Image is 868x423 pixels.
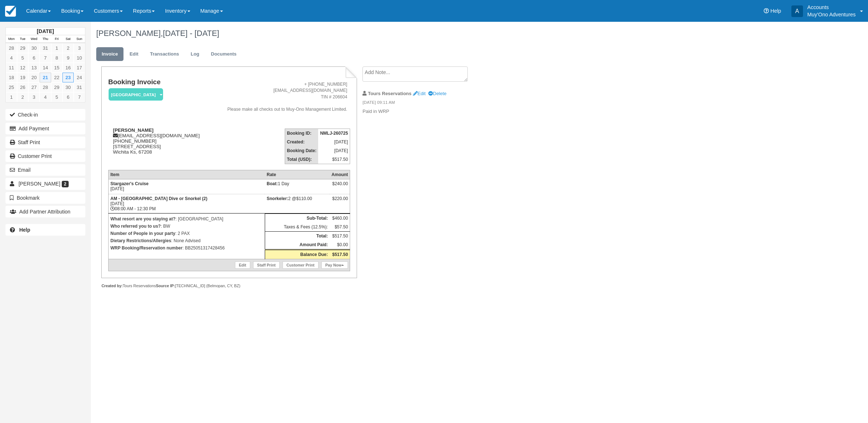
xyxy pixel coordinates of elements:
a: Staff Print [5,137,85,148]
th: Amount Paid: [265,240,330,250]
a: 24 [74,73,85,82]
td: [DATE] [318,138,350,146]
div: [EMAIL_ADDRESS][DOMAIN_NAME] [PHONE_NUMBER] [STREET_ADDRESS] Wichita Ks, 67208 [108,127,210,164]
td: $460.00 [330,213,350,223]
a: 31 [40,43,51,53]
a: 27 [28,82,40,92]
th: Balance Due: [265,249,330,259]
a: 2 [17,92,28,102]
a: 28 [40,82,51,92]
a: 21 [40,73,51,82]
span: [DATE] - [DATE] [163,29,219,38]
a: 7 [40,53,51,63]
span: Help [770,8,781,14]
strong: Dietary Restrictions/Allergies [110,238,171,243]
p: : BW [110,223,263,230]
a: Edit [235,261,250,269]
address: + [PHONE_NUMBER] [EMAIL_ADDRESS][DOMAIN_NAME] TIN # 206604 Please make all checks out to Muy-Ono ... [213,81,348,113]
a: Documents [206,47,242,61]
a: Help [5,224,85,236]
a: Customer Print [5,150,85,162]
h1: Booking Invoice [108,78,210,86]
strong: [DATE] [37,28,54,34]
a: 16 [62,63,74,73]
strong: WRP Booking/Reservation number [110,245,182,251]
a: 26 [17,82,28,92]
p: : [GEOGRAPHIC_DATA] [110,215,263,223]
a: Log [185,47,205,61]
em: [DATE] 09:11 AM [362,99,485,107]
td: $517.50 [330,231,350,240]
th: Thu [40,35,51,43]
button: Bookmark [5,192,85,204]
strong: Created by: [101,284,123,288]
a: 1 [51,43,62,53]
a: 6 [28,53,40,63]
th: Fri [51,35,62,43]
a: 2 [62,43,74,53]
button: Email [5,164,85,176]
th: Amount [330,170,350,179]
a: [GEOGRAPHIC_DATA] [108,88,161,101]
a: 31 [74,82,85,92]
a: 5 [17,53,28,63]
th: Tue [17,35,28,43]
a: 10 [74,53,85,63]
td: [DATE] 08:00 AM - 12:30 PM [108,194,265,213]
i: Help [764,8,769,13]
a: 5 [51,92,62,102]
strong: $517.50 [332,252,348,257]
a: 7 [74,92,85,102]
a: 17 [74,63,85,73]
a: Delete [428,91,446,96]
a: Customer Print [283,261,319,269]
a: 4 [6,53,17,63]
a: 12 [17,63,28,73]
a: 22 [51,73,62,82]
strong: Who referred you to us? [110,224,161,229]
p: Paid in WRP [362,108,485,115]
button: Check-in [5,109,85,121]
a: 11 [6,63,17,73]
a: 15 [51,63,62,73]
a: 29 [17,43,28,53]
div: Tours Reservations [TECHNICAL_ID] (Belmopan, CY, BZ) [101,283,357,289]
th: Mon [6,35,17,43]
a: 8 [51,53,62,63]
th: Total (USD): [285,155,319,164]
th: Sat [62,35,74,43]
a: 23 [62,73,74,82]
td: Taxes & Fees (12.5%): [265,223,330,232]
strong: [PERSON_NAME] [113,127,154,133]
th: Sun [74,35,85,43]
td: $57.50 [330,223,350,232]
span: $110.00 [296,196,312,201]
a: 1 [6,92,17,102]
th: Wed [28,35,40,43]
strong: Stargazer's Cruise [110,181,149,186]
div: $240.00 [332,181,348,192]
td: $0.00 [330,240,350,250]
img: checkfront-main-nav-mini-logo.png [5,6,16,17]
strong: Number of People in your party [110,231,175,236]
strong: Snorkeler [267,196,288,201]
p: : 2 PAX [110,230,263,237]
th: Booking Date: [285,146,319,155]
th: Item [108,170,265,179]
strong: Tours Reservations [368,91,411,96]
p: Muy'Ono Adventures [807,11,856,18]
strong: AM - [GEOGRAPHIC_DATA] Dive or Snorkel (2) [110,196,207,201]
a: 9 [62,53,74,63]
a: 28 [6,43,17,53]
p: : BB25051317428456 [110,244,263,252]
a: 4 [40,92,51,102]
a: 19 [17,73,28,82]
button: Add Payment [5,123,85,134]
em: [GEOGRAPHIC_DATA] [109,88,163,101]
th: Sub-Total: [265,213,330,223]
td: [DATE] [108,179,265,194]
a: Pay Now [321,261,348,269]
a: 6 [62,92,74,102]
td: $517.50 [318,155,350,164]
a: Staff Print [253,261,280,269]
